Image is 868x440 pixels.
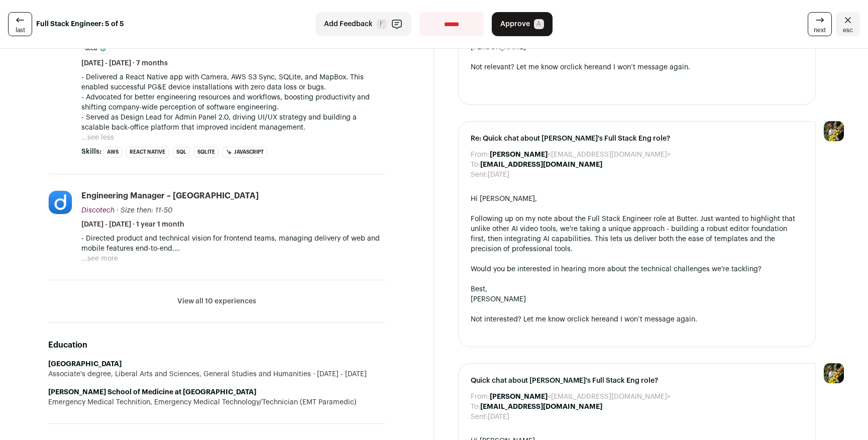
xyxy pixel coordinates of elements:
[48,389,256,396] strong: [PERSON_NAME] School of Medicine at [GEOGRAPHIC_DATA]
[177,296,256,306] button: View all 10 experiences
[490,393,548,400] b: [PERSON_NAME]
[843,26,853,34] span: esc
[836,12,860,36] a: Close
[471,150,490,160] dt: From:
[471,62,803,72] div: Not relevant? Let me know or and I won’t message again.
[81,43,111,54] li: Seed
[471,170,488,180] dt: Sent:
[223,147,267,158] li: JavaScript
[311,369,367,379] span: [DATE] - [DATE]
[81,113,385,133] p: - Served as Design Lead for Admin Panel 2.0, driving UI/UX strategy and building a scalable back-...
[814,26,826,34] span: next
[500,19,530,29] span: Approve
[490,392,671,402] dd: <[EMAIL_ADDRESS][DOMAIN_NAME]>
[48,339,385,351] h2: Education
[471,214,803,254] div: Following up on my note about the Full Stack Engineer role at Butter. Just wanted to highlight th...
[48,369,385,379] div: Associate's degree, Liberal Arts and Sciences, General Studies and Humanities
[488,412,509,422] dd: [DATE]
[471,284,803,294] div: Best,
[471,314,803,324] div: Not interested? Let me know or and I won’t message again.
[377,19,387,29] span: F
[48,361,122,368] strong: [GEOGRAPHIC_DATA]
[471,294,803,304] div: [PERSON_NAME]
[81,133,114,143] button: ...see less
[81,92,385,113] p: - Advocated for better engineering resources and workflows, boosting productivity and shifting co...
[48,397,385,407] div: Emergency Medical Technition, Emergency Medical Technology/Technician (EMT Paramedic)
[824,121,844,141] img: 6689865-medium_jpg
[567,64,599,71] a: click here
[126,147,169,158] li: React Native
[103,147,122,158] li: AWS
[81,234,385,254] p: - Directed product and technical vision for frontend teams, managing delivery of web and mobile f...
[81,147,101,157] span: Skills:
[480,403,602,410] b: [EMAIL_ADDRESS][DOMAIN_NAME]
[492,12,553,36] button: Approve A
[808,12,832,36] a: next
[315,12,411,36] button: Add Feedback F
[8,12,32,36] a: last
[480,161,602,168] b: [EMAIL_ADDRESS][DOMAIN_NAME]
[49,191,72,214] img: 221d42d2324ee5cc9e18db0b7dadf10621333ee7bc9ad586b5d828212229ba5c.jpg
[574,316,606,323] a: click here
[81,72,385,92] p: - Delivered a React Native app with Camera, AWS S3 Sync, SQLite, and MapBox. This enabled success...
[471,412,488,422] dt: Sent:
[490,150,671,160] dd: <[EMAIL_ADDRESS][DOMAIN_NAME]>
[471,402,480,412] dt: To:
[488,170,509,180] dd: [DATE]
[471,194,803,204] div: Hi [PERSON_NAME],
[471,376,803,386] span: Quick chat about [PERSON_NAME]'s Full Stack Eng role?
[81,219,184,230] span: [DATE] - [DATE] · 1 year 1 month
[471,134,803,144] span: Re: Quick chat about [PERSON_NAME]'s Full Stack Eng role?
[471,160,480,170] dt: To:
[490,151,548,158] b: [PERSON_NAME]
[194,147,219,158] li: SQLite
[81,254,118,264] button: ...see more
[324,19,373,29] span: Add Feedback
[81,58,168,68] span: [DATE] - [DATE] · 7 months
[36,19,124,29] strong: Full Stack Engineer: 5 of 5
[81,207,115,214] span: Discotech
[824,363,844,383] img: 6689865-medium_jpg
[471,392,490,402] dt: From:
[81,190,259,201] div: Engineering Manager ~ [GEOGRAPHIC_DATA]
[534,19,544,29] span: A
[471,264,803,274] div: Would you be interested in hearing more about the technical challenges we're tackling?
[16,26,25,34] span: last
[117,207,173,214] span: · Size then: 11-50
[173,147,190,158] li: SQL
